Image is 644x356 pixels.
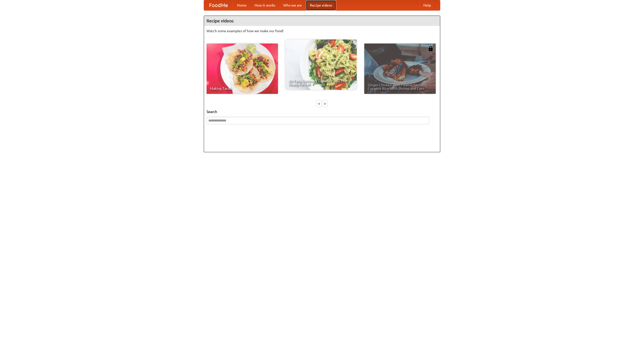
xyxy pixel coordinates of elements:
a: Home [233,0,251,10]
a: Recipe videos [306,0,336,10]
h5: Search [207,109,437,114]
img: 483408.png [428,46,433,51]
a: Making Tacos [207,44,278,94]
a: Help [419,0,435,10]
span: An Easy, Summery Tomato Pasta That's Ready for Fall [289,79,353,86]
a: An Easy, Summery Tomato Pasta That's Ready for Fall [285,39,357,90]
div: « [317,100,321,107]
h4: Recipe videos [204,16,440,26]
a: FoodMe [204,0,233,10]
a: Who we are [279,0,306,10]
div: » [323,100,327,107]
a: How it works [251,0,279,10]
span: Making Tacos [210,87,274,90]
p: Watch some examples of how we make our food! [207,28,437,33]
